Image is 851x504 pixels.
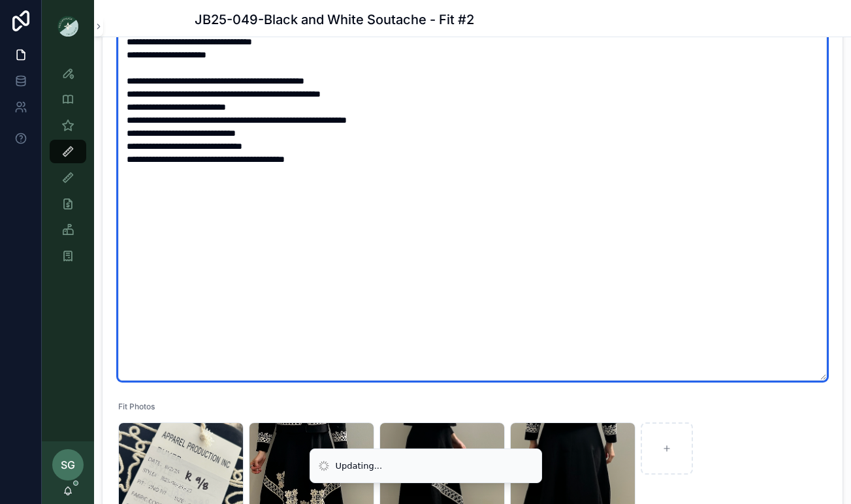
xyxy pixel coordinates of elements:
[118,402,155,411] span: Fit Photos
[195,10,474,29] h1: JB25-049-Black and White Soutache - Fit #2
[57,16,78,37] img: App logo
[336,460,383,473] div: Updating...
[42,52,94,285] div: scrollable content
[61,457,75,473] span: SG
